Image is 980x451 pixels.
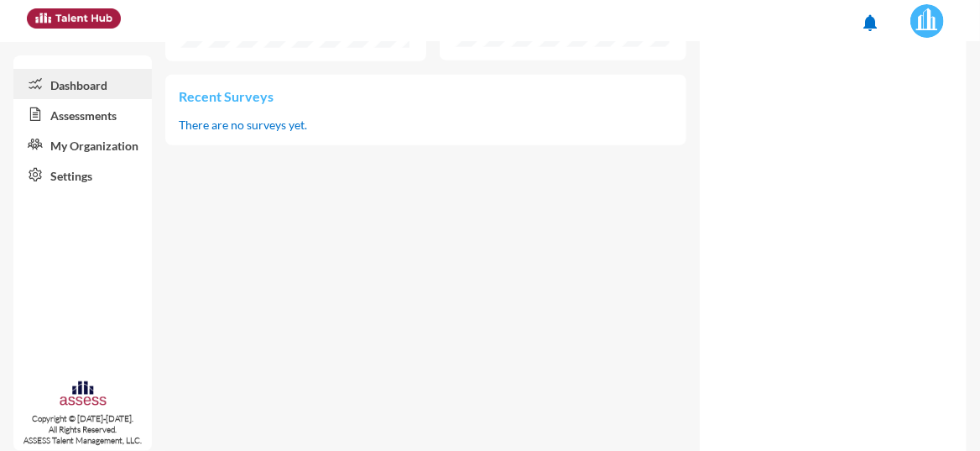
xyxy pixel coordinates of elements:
[13,99,152,129] a: Assessments
[860,13,880,33] mat-icon: notifications
[179,118,307,132] p: There are no surveys yet.
[13,413,152,446] p: Copyright © [DATE]-[DATE]. All Rights Reserved. ASSESS Talent Management, LLC.
[13,129,152,160] a: My Organization
[13,69,152,99] a: Dashboard
[13,160,152,190] a: Settings
[179,88,672,104] p: Recent Surveys
[59,380,107,410] img: assesscompany-logo.png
